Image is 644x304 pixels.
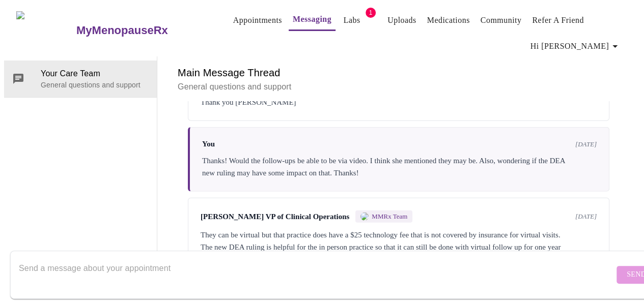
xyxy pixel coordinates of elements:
[41,68,149,80] span: Your Care Team
[293,12,331,26] a: Messaging
[344,13,360,27] a: Labs
[575,140,597,148] span: [DATE]
[335,10,368,31] button: Labs
[178,65,620,81] h6: Main Message Thread
[178,81,620,93] p: General questions and support
[201,212,349,221] span: [PERSON_NAME] VP of Clinical Operations
[530,39,621,53] span: Hi [PERSON_NAME]
[532,13,584,27] a: Refer a Friend
[229,10,286,31] button: Appointments
[233,13,282,27] a: Appointments
[427,13,470,27] a: Medications
[16,11,75,49] img: MyMenopauseRx Logo
[75,13,208,48] a: MyMenopauseRx
[19,258,614,291] textarea: Send a message about your appointment
[383,10,421,31] button: Uploads
[477,10,526,31] button: Community
[202,155,597,179] div: Thanks! Would the follow-ups be able to be via video. I think she mentioned they may be. Also, wo...
[360,212,369,221] img: MMRX
[289,9,335,31] button: Messaging
[387,13,416,27] a: Uploads
[526,36,625,56] button: Hi [PERSON_NAME]
[4,60,157,97] div: Your Care TeamGeneral questions and support
[423,10,474,31] button: Medications
[201,229,597,265] div: They can be virtual but that practice does have a $25 technology fee that is not covered by insur...
[481,13,522,27] a: Community
[528,10,588,31] button: Refer a Friend
[76,24,168,37] h3: MyMenopauseRx
[575,212,597,221] span: [DATE]
[366,8,376,18] span: 1
[202,140,215,148] span: You
[372,212,407,221] span: MMRx Team
[41,80,149,90] p: General questions and support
